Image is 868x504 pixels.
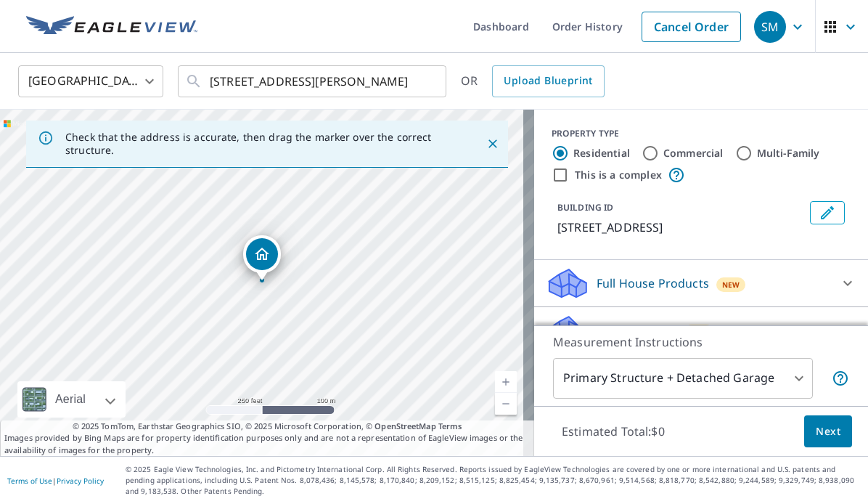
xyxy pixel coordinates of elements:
span: © 2025 TomTom, Earthstar Geographics SIO, © 2025 Microsoft Corporation, © [73,420,462,433]
p: Check that the address is accurate, then drag the marker over the correct structure. [65,131,460,157]
span: Your report will include the primary structure and a detached garage if one exists. [832,370,849,387]
p: © 2025 Eagle View Technologies, Inc. and Pictometry International Corp. All Rights Reserved. Repo... [126,464,861,497]
p: Roof Products [597,322,677,339]
a: Cancel Order [642,12,741,42]
div: Aerial [51,381,90,418]
p: Measurement Instructions [553,333,849,351]
button: Next [804,415,852,448]
div: PROPERTY TYPE [552,127,851,140]
a: Upload Blueprint [492,65,604,97]
div: OR [461,65,605,97]
a: OpenStreetMap [374,420,435,431]
p: [STREET_ADDRESS] [557,219,804,236]
a: Current Level 17, Zoom Out [495,393,517,415]
input: Search by address or latitude-longitude [210,61,417,102]
span: New [722,279,740,290]
div: Aerial [17,381,126,418]
div: SM [754,11,786,43]
a: Current Level 17, Zoom In [495,371,517,393]
span: Next [816,423,840,441]
label: This is a complex [575,168,662,182]
div: [GEOGRAPHIC_DATA] [18,61,163,102]
label: Commercial [663,146,724,160]
p: BUILDING ID [557,201,613,214]
a: Privacy Policy [57,476,104,486]
div: Dropped pin, building 1, Residential property, 3 Belfair Village Dr Bluffton, SC 29910 [243,235,281,280]
p: Full House Products [597,275,709,292]
div: Roof ProductsNew [546,313,856,348]
button: Close [483,134,502,153]
p: | [7,476,104,485]
label: Residential [573,146,630,160]
span: Upload Blueprint [504,72,592,90]
p: Estimated Total: $0 [550,415,676,447]
button: Edit building 1 [810,201,845,224]
a: Terms of Use [7,476,52,486]
div: Full House ProductsNew [546,266,856,301]
div: Primary Structure + Detached Garage [553,358,813,399]
a: Terms [438,420,462,431]
label: Multi-Family [757,146,820,160]
img: EV Logo [26,16,197,38]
